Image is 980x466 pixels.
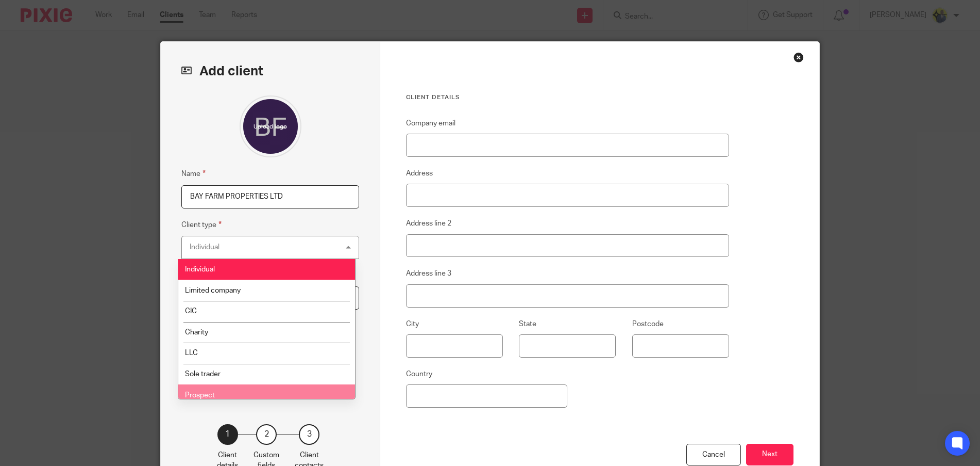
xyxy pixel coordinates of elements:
[217,424,238,445] div: 1
[185,392,215,399] span: Prospect
[181,62,359,80] h2: Add client
[632,319,664,329] label: Postcode
[185,349,198,357] span: LLC
[686,444,741,466] div: Cancel
[519,319,536,329] label: State
[406,168,433,179] label: Address
[406,218,451,229] label: Address line 2
[185,266,215,273] span: Individual
[406,118,455,128] label: Company email
[185,287,241,294] span: Limited company
[406,268,451,279] label: Address line 3
[190,244,219,251] div: Individual
[406,93,729,102] h3: Client details
[299,424,319,445] div: 3
[185,329,208,336] span: Charity
[181,219,222,231] label: Client type
[793,52,804,62] div: Close this dialog window
[406,369,432,379] label: Country
[181,168,206,180] label: Name
[256,424,277,445] div: 2
[746,444,793,466] button: Next
[406,319,419,329] label: City
[185,308,197,315] span: CIC
[185,371,221,378] span: Sole trader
